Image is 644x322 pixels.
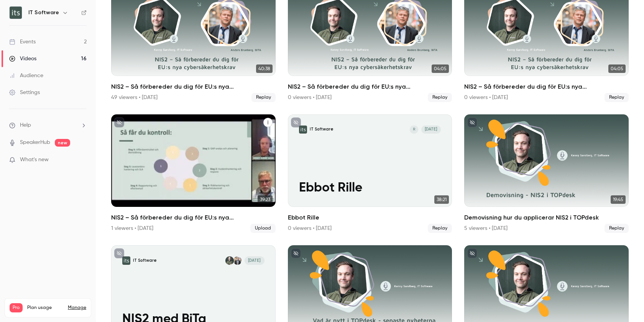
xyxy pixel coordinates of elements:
h2: NIS2 – Så förbereder du dig för EU:s nya cybersäkerhetskrav (teaser) [288,82,452,91]
h2: NIS2 – Så förbereder du dig för EU:s nya cybersäkerhetskrav [464,82,629,91]
button: unpublished [467,248,477,258]
span: Help [20,121,31,129]
iframe: Noticeable Trigger [77,157,87,163]
div: Settings [9,89,40,96]
span: 19:45 [611,195,626,204]
li: help-dropdown-opener [9,121,87,129]
span: [DATE] [421,125,441,134]
a: Ebbot RilleIT SoftwareR[DATE]Ebbot Rille38:21Ebbot Rille0 viewers • [DATE]Replay [288,114,452,233]
div: R [409,125,418,134]
h6: IT Software [28,9,59,17]
h2: Ebbot Rille [288,213,452,222]
div: 0 viewers • [DATE] [464,94,508,101]
a: Manage [68,305,86,311]
h2: NIS2 – Så förbereder du dig för EU:s nya cybersäkerhetskrav [111,82,276,91]
img: IT Software [10,7,22,19]
div: 5 viewers • [DATE] [464,225,508,232]
span: Plan usage [27,305,63,311]
a: 19:45Demovisning hur du applicerar NIS2 i TOPdesk5 viewers • [DATE]Replay [464,114,629,233]
span: Replay [605,224,629,233]
span: 04:05 [608,64,626,73]
span: 04:05 [432,64,449,73]
img: Ebbot Rille [299,125,307,134]
a: SpeakerHub [20,139,50,147]
img: Kenny Sandberg [225,256,233,264]
span: new [55,139,70,147]
div: 1 viewers • [DATE] [111,225,153,232]
button: unpublished [291,248,301,258]
div: Audience [9,72,43,79]
p: Ebbot Rille [299,181,441,196]
span: Pro [10,303,23,312]
li: NIS2 – Så förbereder du dig för EU:s nya cybersäkerhetskrav [111,114,276,233]
h2: NIS2 – Så förbereder du dig för EU:s nya cybersäkerhetskrav [111,213,276,222]
button: unpublished [467,117,477,127]
button: unpublished [291,117,301,127]
span: What's new [20,156,49,164]
span: Replay [428,93,452,102]
div: 0 viewers • [DATE] [288,94,332,101]
li: Demovisning hur du applicerar NIS2 i TOPdesk [464,114,629,233]
button: unpublished [114,117,124,127]
div: Videos [9,55,36,63]
span: Replay [605,93,629,102]
span: Replay [428,224,452,233]
span: 39:23 [258,195,273,204]
li: Ebbot Rille [288,114,452,233]
div: 49 viewers • [DATE] [111,94,158,101]
button: unpublished [114,248,124,258]
div: 0 viewers • [DATE] [288,225,332,232]
span: Replay [251,93,276,102]
span: 38:21 [434,195,449,204]
p: IT Software [133,258,157,264]
p: IT Software [310,127,333,132]
span: [DATE] [245,256,264,264]
img: Anders Brunberg [233,256,242,264]
img: NIS2 med BiTa [122,256,130,264]
h2: Demovisning hur du applicerar NIS2 i TOPdesk [464,213,629,222]
span: Upload [250,224,276,233]
a: 39:23NIS2 – Så förbereder du dig för EU:s nya cybersäkerhetskrav1 viewers • [DATE]Upload [111,114,276,233]
span: 40:38 [256,64,273,73]
div: Events [9,38,36,46]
